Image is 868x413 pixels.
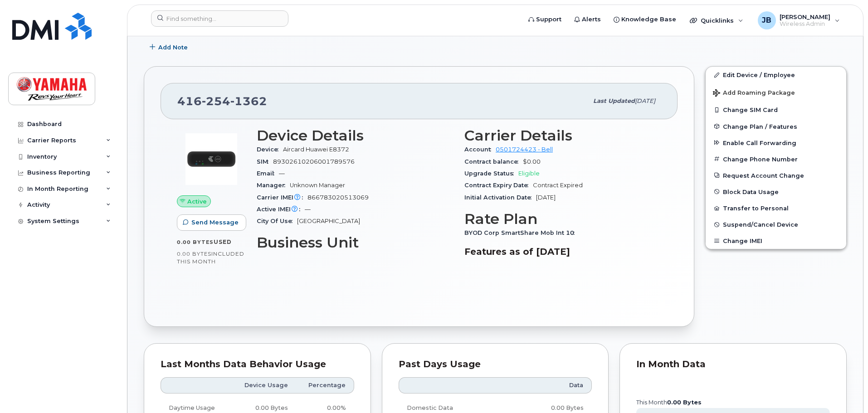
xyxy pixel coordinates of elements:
span: Eligible [518,170,540,177]
h3: Business Unit [257,234,454,251]
th: Data [505,377,592,394]
button: Change SIM Card [706,102,846,118]
th: Percentage [296,377,354,394]
span: [DATE] [635,97,655,104]
button: Suspend/Cancel Device [706,216,846,233]
span: Carrier IMEI [257,194,307,201]
span: Account [464,146,496,153]
a: Alerts [568,10,607,29]
span: 416 [177,94,267,108]
span: 866783020513069 [307,194,369,201]
th: Device Usage [232,377,296,394]
button: Request Account Change [706,167,846,184]
span: Suspend/Cancel Device [723,221,798,228]
button: Change Plan / Features [706,118,846,135]
div: In Month Data [636,360,830,369]
button: Transfer to Personal [706,200,846,216]
h3: Rate Plan [464,211,661,227]
span: [DATE] [536,194,556,201]
span: Quicklinks [701,17,734,24]
span: Active [187,197,207,206]
span: [GEOGRAPHIC_DATA] [297,218,360,224]
a: 0501724423 - Bell [496,146,553,153]
input: Find something... [151,10,288,27]
button: Add Roaming Package [706,83,846,102]
span: included this month [177,250,244,265]
span: Contract balance [464,158,523,165]
span: Upgrade Status [464,170,518,177]
span: Initial Activation Date [464,194,536,201]
span: Send Message [191,218,239,227]
span: Contract Expired [533,182,583,189]
div: Last Months Data Behavior Usage [161,360,354,369]
span: — [305,206,311,213]
span: JB [762,15,771,26]
span: Device [257,146,283,153]
span: BYOD Corp SmartShare Mob Int 10 [464,229,579,236]
span: Last updated [593,97,635,104]
span: — [279,170,285,177]
button: Change Phone Number [706,151,846,167]
span: used [214,238,232,245]
span: 1362 [230,94,267,108]
div: Jacob Buard [751,11,846,29]
div: Past Days Usage [399,360,592,369]
tspan: 0.00 Bytes [667,399,702,406]
text: this month [636,399,702,406]
button: Enable Call Forwarding [706,135,846,151]
a: Support [522,10,568,29]
span: Add Note [158,43,188,52]
span: City Of Use [257,218,297,224]
span: 0.00 Bytes [177,239,214,245]
button: Send Message [177,214,246,231]
button: Add Note [144,39,195,55]
div: Quicklinks [683,11,750,29]
h3: Features as of [DATE] [464,246,661,257]
h3: Carrier Details [464,127,661,144]
span: Email [257,170,279,177]
a: Edit Device / Employee [706,67,846,83]
span: Add Roaming Package [713,89,795,98]
span: Aircard Huawei E8372 [283,146,349,153]
span: Active IMEI [257,206,305,213]
span: Manager [257,182,290,189]
a: Knowledge Base [607,10,683,29]
span: Enable Call Forwarding [723,139,796,146]
img: image20231002-3703462-1gru5af.jpeg [184,132,239,186]
span: 0.00 Bytes [177,251,211,257]
button: Block Data Usage [706,184,846,200]
span: [PERSON_NAME] [780,13,830,20]
span: Wireless Admin [780,20,830,28]
span: Unknown Manager [290,182,345,189]
button: Change IMEI [706,233,846,249]
span: Knowledge Base [621,15,676,24]
span: 89302610206001789576 [273,158,355,165]
span: $0.00 [523,158,541,165]
span: Change Plan / Features [723,123,797,130]
span: 254 [202,94,230,108]
span: SIM [257,158,273,165]
span: Support [536,15,561,24]
span: Alerts [582,15,601,24]
span: Contract Expiry Date [464,182,533,189]
h3: Device Details [257,127,454,144]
